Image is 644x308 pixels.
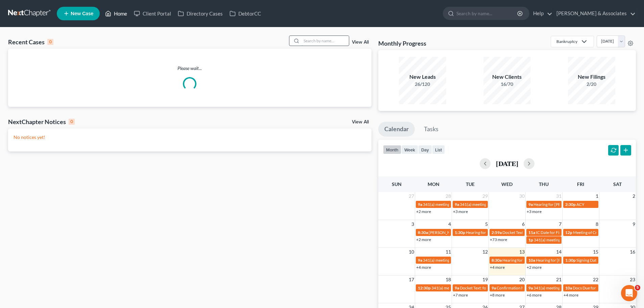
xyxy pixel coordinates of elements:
span: 11a [528,230,535,235]
div: Recent Cases [8,38,53,46]
span: 5 [635,285,640,290]
a: +8 more [490,292,505,298]
span: Docket Text: for [PERSON_NAME] [460,285,520,290]
span: Confirmation hearing for Dually [PERSON_NAME] & [PERSON_NAME] [497,285,621,290]
span: Wed [501,181,512,187]
span: 23 [629,276,636,284]
span: 9a [528,285,533,290]
div: NextChapter Notices [8,118,75,126]
input: Search by name... [456,7,518,20]
span: 341(a) meeting for [PERSON_NAME] [423,258,488,263]
span: 12:30p [418,285,431,290]
h2: [DATE] [496,160,518,167]
span: 22 [592,276,599,284]
span: 341(a) meeting for [PERSON_NAME] [533,285,599,290]
a: Directory Cases [174,7,226,20]
span: 3 [411,220,415,228]
span: 29 [482,192,488,200]
span: 12p [565,230,572,235]
a: View All [352,40,369,45]
span: 18 [445,276,452,284]
span: 9a [528,202,533,207]
span: Hearing for [PERSON_NAME] [536,258,589,263]
span: Hearing for [PERSON_NAME] & [PERSON_NAME] [466,230,554,235]
span: Docs Due for [PERSON_NAME] [573,285,628,290]
div: 2/20 [568,81,615,88]
span: 1:30p [455,230,465,235]
button: day [418,145,432,154]
span: 10a [528,258,535,263]
span: 16 [629,248,636,256]
span: 30 [519,192,525,200]
span: Sat [613,181,622,187]
span: IC Date for Fields, Wanketa [536,230,583,235]
div: New Filings [568,73,615,81]
div: 0 [69,119,75,125]
span: 2:30p [565,202,576,207]
span: 2:59a [492,230,502,235]
span: 27 [408,192,415,200]
iframe: Intercom live chat [621,285,637,301]
span: 15 [592,248,599,256]
button: month [383,145,401,154]
a: +4 more [564,292,578,298]
span: 8:30a [492,258,502,263]
span: 9a [418,202,422,207]
a: +7 more [453,292,468,298]
a: +4 more [490,265,505,270]
a: Client Portal [130,7,174,20]
span: 1p [528,237,533,242]
a: Tasks [418,122,445,137]
span: 4 [448,220,452,228]
div: New Clients [483,73,531,81]
a: Calendar [378,122,415,137]
a: +73 more [490,237,507,242]
div: 16/70 [483,81,531,88]
input: Search by name... [302,36,349,46]
span: 341(a) meeting for [PERSON_NAME] [460,202,525,207]
div: 0 [47,39,53,45]
span: 9a [455,202,459,207]
span: 7 [558,220,562,228]
a: +4 more [416,265,431,270]
span: Tue [466,181,475,187]
span: 9a [455,285,459,290]
a: +3 more [527,209,542,214]
a: +3 more [453,209,468,214]
span: Sun [392,181,402,187]
span: 1:30p [565,258,576,263]
span: ACY [576,202,584,207]
span: 341(a) meeting for [PERSON_NAME] [534,237,599,242]
span: 5 [484,220,488,228]
span: 12 [482,248,488,256]
span: 14 [555,248,562,256]
span: 2 [632,192,636,200]
span: 6 [521,220,525,228]
span: 13 [519,248,525,256]
span: 9a [492,285,496,290]
a: View All [352,120,369,124]
span: Hearing for [PERSON_NAME] & [PERSON_NAME] [502,258,591,263]
a: +2 more [527,265,542,270]
button: week [401,145,418,154]
span: 9a [418,258,422,263]
span: Thu [539,181,549,187]
span: 9 [632,220,636,228]
span: 31 [555,192,562,200]
span: 11 [445,248,452,256]
span: 21 [555,276,562,284]
span: Fri [577,181,584,187]
div: New Leads [399,73,446,81]
p: No notices yet! [14,134,366,141]
span: 341(a) meeting for [PERSON_NAME] [431,285,497,290]
span: 10a [565,285,572,290]
a: [PERSON_NAME] & Associates [553,7,636,20]
span: 8 [595,220,599,228]
a: +2 more [416,209,431,214]
span: Hearing for [PERSON_NAME] [533,202,586,207]
div: 26/120 [399,81,446,88]
div: Bankruptcy [556,39,577,44]
span: 10 [408,248,415,256]
button: list [432,145,445,154]
span: 20 [519,276,525,284]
